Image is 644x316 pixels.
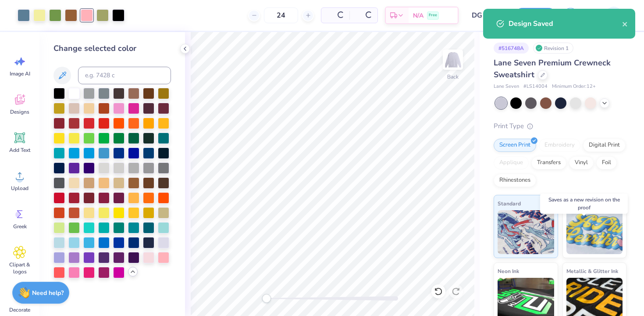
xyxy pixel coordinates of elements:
input: e.g. 7428 c [78,67,171,84]
span: Add Text [9,147,30,154]
span: Free [429,12,437,18]
a: MS [589,7,626,24]
span: Upload [11,185,28,192]
span: Clipart & logos [5,261,34,275]
span: Greek [13,223,27,230]
span: Metallic & Glitter Ink [566,266,618,276]
img: Meredith Shults [605,7,623,24]
strong: Need help? [32,289,64,297]
div: Accessibility label [262,294,271,303]
div: Saves as a new revision on the proof [540,194,628,214]
span: Image AI [10,70,30,77]
input: Untitled Design [465,7,508,24]
span: Designs [10,108,29,115]
div: Design Saved [509,18,622,29]
span: N/A [413,11,423,20]
input: – – [264,7,298,23]
button: close [622,18,628,29]
span: Neon Ink [498,266,519,276]
div: Change selected color [53,43,171,54]
span: Decorate [9,306,30,313]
